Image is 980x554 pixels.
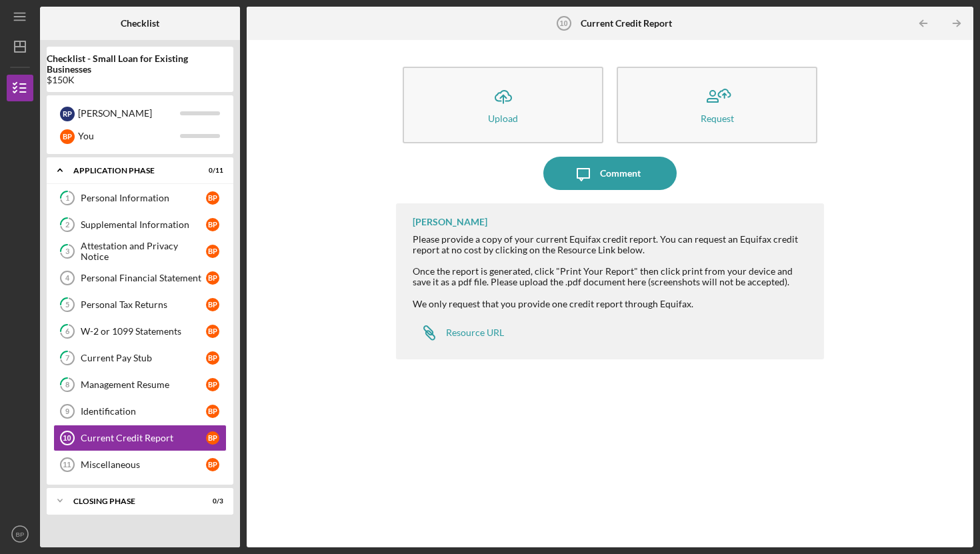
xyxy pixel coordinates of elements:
[206,191,219,205] div: B P
[65,407,69,415] tspan: 9
[65,221,69,229] tspan: 2
[488,113,518,123] div: Upload
[63,461,71,469] tspan: 11
[600,157,641,190] div: Comment
[65,301,69,309] tspan: 5
[81,299,206,310] div: Personal Tax Returns
[47,53,233,75] b: Checklist - Small Loan for Existing Businesses
[53,185,227,211] a: 1Personal InformationBP
[206,351,219,365] div: B P
[81,241,206,262] div: Attestation and Privacy Notice
[53,318,227,345] a: 6W-2 or 1099 StatementsBP
[81,379,206,390] div: Management Resume
[7,521,33,547] button: BP
[65,194,69,203] tspan: 1
[206,405,219,418] div: B P
[413,319,504,346] a: Resource URL
[199,497,223,505] div: 0 / 3
[53,371,227,398] a: 8Management ResumeBP
[81,273,206,283] div: Personal Financial Statement
[446,327,504,338] div: Resource URL
[53,211,227,238] a: 2Supplemental InformationBP
[543,157,677,190] button: Comment
[78,102,180,125] div: [PERSON_NAME]
[78,125,180,147] div: You
[81,353,206,363] div: Current Pay Stub
[81,459,206,470] div: Miscellaneous
[206,458,219,471] div: B P
[560,19,568,27] tspan: 10
[65,354,70,363] tspan: 7
[73,497,190,505] div: Closing Phase
[73,167,190,175] div: Application Phase
[65,247,69,256] tspan: 3
[53,345,227,371] a: 7Current Pay StubBP
[65,274,70,282] tspan: 4
[81,326,206,337] div: W-2 or 1099 Statements
[701,113,734,123] div: Request
[53,265,227,291] a: 4Personal Financial StatementBP
[65,327,70,336] tspan: 6
[65,381,69,389] tspan: 8
[617,67,817,143] button: Request
[53,451,227,478] a: 11MiscellaneousBP
[81,433,206,443] div: Current Credit Report
[206,245,219,258] div: B P
[206,378,219,391] div: B P
[403,67,603,143] button: Upload
[53,425,227,451] a: 10Current Credit ReportBP
[60,107,75,121] div: R P
[121,18,159,29] b: Checklist
[206,218,219,231] div: B P
[53,398,227,425] a: 9IdentificationBP
[206,325,219,338] div: B P
[47,75,233,85] div: $150K
[81,219,206,230] div: Supplemental Information
[60,129,75,144] div: B P
[63,434,71,442] tspan: 10
[206,431,219,445] div: B P
[206,298,219,311] div: B P
[16,531,25,538] text: BP
[206,271,219,285] div: B P
[413,234,811,309] div: Please provide a copy of your current Equifax credit report. You can request an Equifax credit re...
[413,217,487,227] div: [PERSON_NAME]
[81,193,206,203] div: Personal Information
[53,291,227,318] a: 5Personal Tax ReturnsBP
[53,238,227,265] a: 3Attestation and Privacy NoticeBP
[81,406,206,417] div: Identification
[581,18,672,29] b: Current Credit Report
[199,167,223,175] div: 0 / 11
